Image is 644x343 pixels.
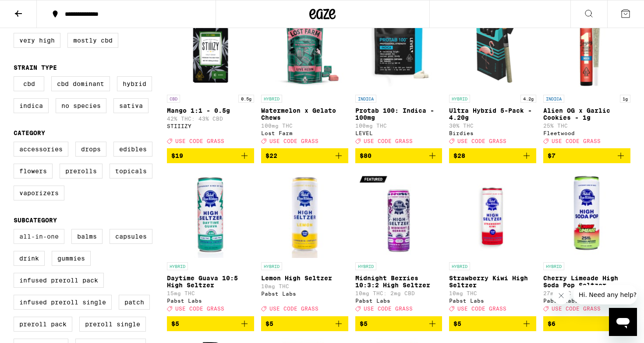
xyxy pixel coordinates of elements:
img: Pabst Labs - Daytime Guava 10:5 High Seltzer [167,170,254,258]
button: Add to bag [543,316,630,331]
img: LEVEL - Protab 100: Indica - 100mg [355,3,442,90]
button: Add to bag [261,148,348,163]
label: Prerolls [60,164,103,179]
p: Mango 1:1 - 0.5g [167,107,254,114]
p: HYBRID [449,262,470,270]
label: Balms [71,229,103,244]
p: Cherry Limeade High Soda Pop Seltzer - 25mg [543,275,630,289]
p: HYBRID [355,262,376,270]
button: Add to bag [355,316,442,331]
span: $80 [360,152,372,159]
p: Strawberry Kiwi High Seltzer [449,275,536,289]
span: USE CODE GRASS [364,306,413,312]
button: Add to bag [167,316,254,331]
div: Pabst Labs [543,298,630,304]
div: Pabst Labs [167,298,254,304]
label: Infused Preroll Pack [14,273,104,288]
img: Lost Farm - Watermelon x Gelato Chews [261,3,348,90]
p: INDICA [355,95,376,103]
p: 100mg THC [355,123,442,129]
label: Infused Preroll Single [14,295,112,310]
p: INDICA [543,95,564,103]
div: Pabst Labs [449,298,536,304]
p: HYBRID [167,262,188,270]
p: 15mg THC [167,290,254,296]
span: USE CODE GRASS [269,306,318,312]
label: Patch [119,295,150,310]
a: Open page for Ultra Hybrid 5-Pack - 4.20g from Birdies [449,3,536,148]
p: 42% THC: 43% CBD [167,116,254,121]
div: Pabst Labs [261,291,348,297]
p: Watermelon x Gelato Chews [261,107,348,121]
label: Edibles [113,142,152,157]
button: Add to bag [355,148,442,163]
a: Open page for Strawberry Kiwi High Seltzer from Pabst Labs [449,170,536,316]
label: Mostly CBD [67,33,118,48]
button: Add to bag [449,148,536,163]
img: Pabst Labs - Strawberry Kiwi High Seltzer [449,170,536,258]
div: Birdies [449,130,536,136]
p: Midnight Berries 10:3:2 High Seltzer [355,275,442,289]
span: $22 [265,152,277,159]
label: Sativa [113,98,149,113]
p: Daytime Guava 10:5 High Seltzer [167,275,254,289]
a: Open page for Mango 1:1 - 0.5g from STIIIZY [167,3,254,148]
p: 10mg THC: 2mg CBD [355,290,442,296]
a: Open page for Midnight Berries 10:3:2 High Seltzer from Pabst Labs [355,170,442,316]
img: Pabst Labs - Lemon High Seltzer [261,170,348,258]
span: USE CODE GRASS [175,306,224,312]
legend: Category [14,129,45,136]
span: $5 [265,320,273,327]
p: HYBRID [449,95,470,103]
label: Topicals [110,164,152,179]
legend: Subcategory [14,217,57,224]
span: USE CODE GRASS [175,138,224,144]
span: $28 [453,152,465,159]
iframe: Button to launch messaging window [609,308,637,336]
span: USE CODE GRASS [552,138,601,144]
label: Preroll Pack [14,317,72,332]
p: 1g [620,95,630,103]
span: USE CODE GRASS [457,138,506,144]
button: Add to bag [543,148,630,163]
a: Open page for Daytime Guava 10:5 High Seltzer from Pabst Labs [167,170,254,316]
p: 27mg THC [543,290,630,296]
div: Pabst Labs [355,298,442,304]
p: Lemon High Seltzer [261,275,348,282]
div: Fleetwood [543,130,630,136]
label: Capsules [110,229,152,244]
a: Open page for Protab 100: Indica - 100mg from LEVEL [355,3,442,148]
label: Hybrid [117,76,152,91]
button: Add to bag [449,316,536,331]
span: $5 [453,320,461,327]
iframe: Message from company [573,285,637,304]
span: $7 [548,152,556,159]
label: Indica [14,98,49,113]
a: Open page for Watermelon x Gelato Chews from Lost Farm [261,3,348,148]
a: Open page for Cherry Limeade High Soda Pop Seltzer - 25mg from Pabst Labs [543,170,630,316]
p: 25% THC [543,123,630,129]
label: CBD Dominant [51,76,110,91]
label: All-In-One [14,229,64,244]
img: Pabst Labs - Cherry Limeade High Soda Pop Seltzer - 25mg [543,170,630,258]
p: 30% THC [449,123,536,129]
label: Gummies [52,251,91,266]
label: CBD [14,76,44,91]
label: Drink [14,251,45,266]
label: Accessories [14,142,68,157]
span: $6 [548,320,556,327]
span: $19 [171,152,183,159]
p: HYBRID [261,262,282,270]
div: LEVEL [355,130,442,136]
p: 0.5g [238,95,254,103]
button: Add to bag [167,148,254,163]
label: Vaporizers [14,186,64,200]
span: USE CODE GRASS [269,138,318,144]
p: HYBRID [543,262,564,270]
img: Birdies - Ultra Hybrid 5-Pack - 4.20g [449,3,536,90]
p: 10mg THC [449,290,536,296]
span: USE CODE GRASS [364,138,413,144]
label: Very High [14,33,60,48]
img: Pabst Labs - Midnight Berries 10:3:2 High Seltzer [355,170,442,258]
